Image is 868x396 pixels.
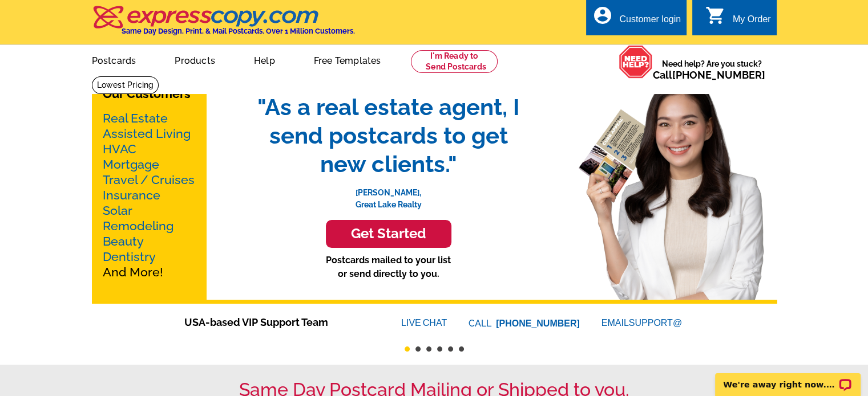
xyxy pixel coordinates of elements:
[103,234,144,248] a: Beauty
[103,173,195,187] a: Travel / Cruises
[448,346,453,352] button: 5 of 6
[103,157,159,172] a: Mortgage
[619,14,681,30] div: Customer login
[592,13,681,27] a: account_circle Customer login
[592,5,612,26] i: account_circle
[401,318,447,328] a: LIVECHAT
[705,5,726,26] i: shopping_cart
[619,45,653,79] img: help
[103,111,168,125] a: Real Estate
[246,220,531,248] a: Get Started
[405,346,410,352] button: 1 of 6
[74,46,155,73] a: Postcards
[103,126,191,141] a: Assisted Living
[184,315,367,330] span: USA-based VIP Support Team
[653,58,771,81] span: Need help? Are you stuck?
[122,27,355,35] h4: Same Day Design, Print, & Mail Postcards. Over 1 Million Customers.
[246,178,531,211] p: [PERSON_NAME], Great Lake Realty
[733,14,771,30] div: My Order
[705,13,771,27] a: shopping_cart My Order
[672,69,765,81] a: [PHONE_NUMBER]
[653,69,765,81] span: Call
[601,318,684,328] a: EMAILSUPPORT@
[708,360,868,396] iframe: LiveChat chat widget
[103,219,173,233] a: Remodeling
[92,14,355,35] a: Same Day Design, Print, & Mail Postcards. Over 1 Million Customers.
[340,226,437,242] h3: Get Started
[459,346,464,352] button: 6 of 6
[246,93,531,178] span: "As a real estate agent, I send postcards to get new clients."
[103,188,160,202] a: Insurance
[496,319,580,328] a: [PHONE_NUMBER]
[469,317,493,330] font: CALL
[296,46,399,73] a: Free Templates
[246,254,531,281] p: Postcards mailed to your list or send directly to you.
[103,111,195,280] p: And More!
[415,346,421,352] button: 2 of 6
[103,250,156,264] a: Dentistry
[236,46,293,73] a: Help
[437,346,442,352] button: 4 of 6
[426,346,431,352] button: 3 of 6
[103,203,132,218] a: Solar
[401,316,423,330] font: LIVE
[156,46,233,73] a: Products
[103,142,136,156] a: HVAC
[629,316,684,330] font: SUPPORT@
